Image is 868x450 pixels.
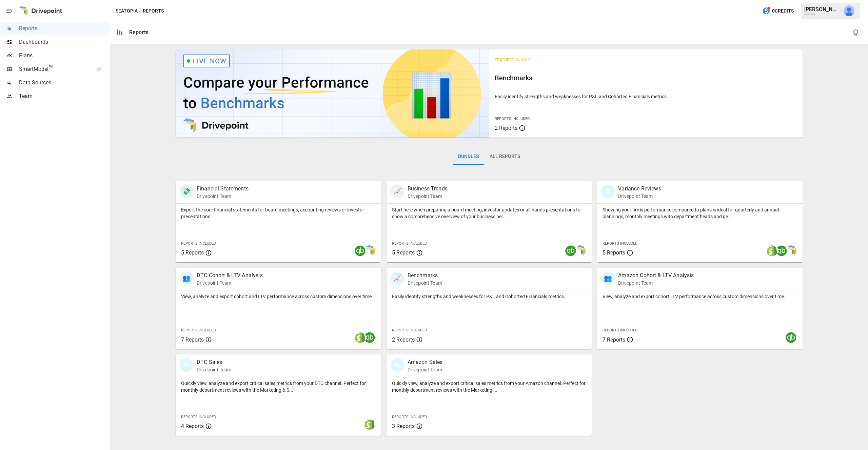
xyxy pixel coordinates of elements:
p: Variance Reviews [618,185,661,193]
img: quickbooks [355,245,366,256]
div: 🗓 [601,185,615,198]
button: Seatopia [116,7,138,15]
p: Easily identify strengths and weaknesses for P&L and Cohorted Financials metrics. [495,93,797,100]
span: Team [19,92,108,100]
span: 5 Reports [181,249,204,256]
img: smart model [786,245,796,256]
img: shopify [355,332,366,343]
p: Start here when preparing a board meeting, investor updates or all-hands presentations to show a ... [392,206,587,220]
span: 7 Reports [181,336,204,343]
p: Drivepoint Team [618,193,661,200]
span: Featured Bundle [495,58,531,62]
p: Amazon Cohort & LTV Analysis [618,271,694,280]
span: Reports Included [603,328,637,332]
img: James Arthur Smith [844,5,854,16]
p: Drivepoint Team [618,280,694,286]
span: Reports Included [392,241,427,246]
span: 5 Reports [603,249,625,256]
span: Reports Included [392,328,427,332]
img: quickbooks [364,332,375,343]
p: Drivepoint Team [408,366,443,373]
span: 4 Reports [181,423,204,429]
p: Drivepoint Team [408,193,448,200]
span: Reports Included [495,117,530,121]
span: Reports [19,24,108,33]
span: 0 Credits [772,7,794,15]
img: shopify [364,419,375,430]
p: Quickly view, analyze and export critical sales metrics from your Amazon channel. Perfect for mon... [392,380,587,393]
p: Quickly view, analyze and export critical sales metrics from your DTC channel. Perfect for monthl... [181,380,376,393]
span: 2 Reports [392,336,415,343]
p: DTC Sales [197,358,231,366]
span: Reports Included [181,328,216,332]
div: 📈 [391,185,404,198]
p: Benchmarks [408,271,442,280]
span: Data Sources [19,79,108,87]
p: Drivepoint Team [197,193,249,200]
div: 👥 [601,271,615,285]
span: Reports Included [181,415,216,419]
img: quickbooks [786,332,796,343]
p: Business Trends [408,185,448,193]
span: SmartModel [19,65,90,73]
span: 3 Reports [392,423,415,429]
p: Amazon Sales [408,358,443,366]
p: View, analyze and export cohort LTV performance across custom dimensions over time. [603,293,797,300]
button: 0Credits [759,5,796,17]
div: 📈 [391,271,404,285]
h6: Benchmarks [495,73,797,83]
button: Bundles [453,148,484,165]
button: All Reports [484,148,526,165]
div: 👥 [180,271,193,285]
p: Export the core financial statements for board meetings, accounting reviews or investor presentat... [181,206,376,220]
div: Reports [129,29,149,36]
p: Showing your firm's performance compared to plans is ideal for quarterly and annual plannings, mo... [603,206,797,220]
button: James Arthur Smith [840,1,859,20]
span: Reports Included [392,415,427,419]
div: Seatopia [804,13,840,16]
div: / [139,7,141,15]
div: 💸 [180,185,193,198]
div: 🛍 [391,358,404,372]
img: smart model [364,245,375,256]
img: quickbooks [565,245,576,256]
img: smart model [575,245,586,256]
p: Easily identify strengths and weaknesses for P&L and Cohorted Financials metrics. [392,293,587,300]
div: 🛍 [180,358,193,372]
p: Drivepoint Team [197,366,231,373]
span: 7 Reports [603,336,625,343]
p: Drivepoint Team [408,280,442,286]
img: shopify [767,245,777,256]
span: Dashboards [19,38,108,46]
p: View, analyze and export cohort and LTV performance across custom dimensions over time. [181,293,376,300]
p: Financial Statements [197,185,249,193]
div: [PERSON_NAME] [804,6,840,13]
span: 2 Reports [495,125,517,131]
span: Reports Included [603,241,637,246]
img: video thumbnail [176,49,489,138]
span: Plans [19,52,108,60]
span: Reports Included [181,241,216,246]
span: 5 Reports [392,249,415,256]
p: Drivepoint Team [197,280,263,286]
p: DTC Cohort & LTV Analysis [197,271,263,280]
img: quickbooks [776,245,787,256]
span: ™ [48,64,53,73]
